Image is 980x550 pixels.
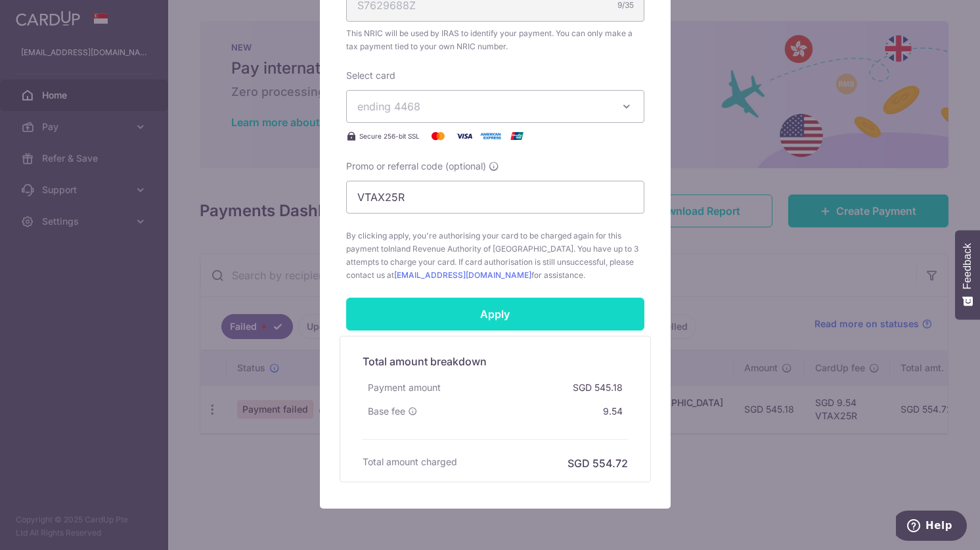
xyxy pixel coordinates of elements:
span: ending 4468 [357,100,420,113]
img: UnionPay [504,128,530,144]
div: Payment amount [363,376,446,400]
img: American Express [478,128,504,144]
button: Feedback - Show survey [955,230,980,319]
label: Select card [346,69,395,82]
div: SGD 545.18 [568,376,628,400]
h6: SGD 554.72 [568,455,628,471]
span: Base fee [368,405,405,418]
a: [EMAIL_ADDRESS][DOMAIN_NAME] [394,270,531,280]
span: Promo or referral code (optional) [346,160,486,173]
img: Visa [451,128,478,144]
span: Secure 256-bit SSL [359,131,420,141]
input: Apply [346,298,644,331]
iframe: Opens a widget where you can find more information [896,511,967,543]
span: This NRIC will be used by IRAS to identify your payment. You can only make a tax payment tied to ... [346,27,644,53]
span: By clicking apply, you're authorising your card to be charged again for this payment to . You hav... [346,229,644,282]
img: Mastercard [425,128,451,144]
span: Feedback [962,243,973,289]
button: ending 4468 [346,90,644,123]
div: 9.54 [598,400,628,423]
h6: Total amount charged [363,455,457,469]
h5: Total amount breakdown [363,354,628,369]
span: Inland Revenue Authority of [GEOGRAPHIC_DATA] [388,244,573,254]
